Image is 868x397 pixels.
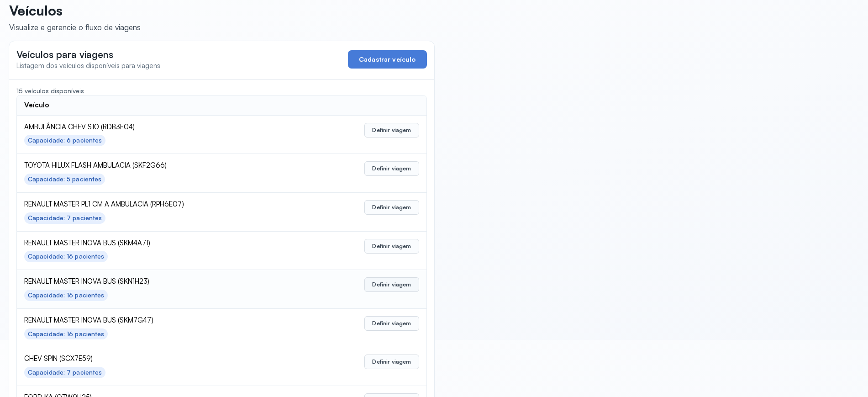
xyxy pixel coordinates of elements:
[364,277,419,292] button: Definir viagem
[364,161,419,176] button: Definir viagem
[24,200,303,209] span: RENAULT MASTER PL1 CM A AMBULACIA (RPH6E07)
[364,239,419,254] button: Definir viagem
[28,214,102,222] div: Capacidade: 7 pacientes
[9,2,141,19] p: Veículos
[28,330,104,338] div: Capacidade: 16 pacientes
[364,123,419,138] button: Definir viagem
[364,355,419,369] button: Definir viagem
[28,291,104,299] div: Capacidade: 16 pacientes
[16,87,427,95] div: 15 veículos disponíveis
[24,355,303,363] span: CHEV SPIN (SCX7E59)
[24,277,303,286] span: RENAULT MASTER INOVA BUS (SKN1H23)
[16,48,113,60] span: Veículos para viagens
[28,369,102,376] div: Capacidade: 7 pacientes
[364,200,419,215] button: Definir viagem
[28,137,102,144] div: Capacidade: 6 pacientes
[348,50,427,69] button: Cadastrar veículo
[28,253,104,260] div: Capacidade: 16 pacientes
[364,316,419,331] button: Definir viagem
[24,316,303,325] span: RENAULT MASTER INOVA BUS (SKM7G47)
[16,61,160,70] span: Listagem dos veículos disponíveis para viagens
[24,161,303,170] span: TOYOTA HILUX FLASH AMBULACIA (SKF2G66)
[28,175,101,183] div: Capacidade: 5 pacientes
[24,123,303,132] span: AMBULÂNCIA CHEV S10 (RDB3F04)
[24,101,49,110] div: Veículo
[24,239,303,248] span: RENAULT MASTER INOVA BUS (SKM4A71)
[9,22,141,32] div: Visualize e gerencie o fluxo de viagens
